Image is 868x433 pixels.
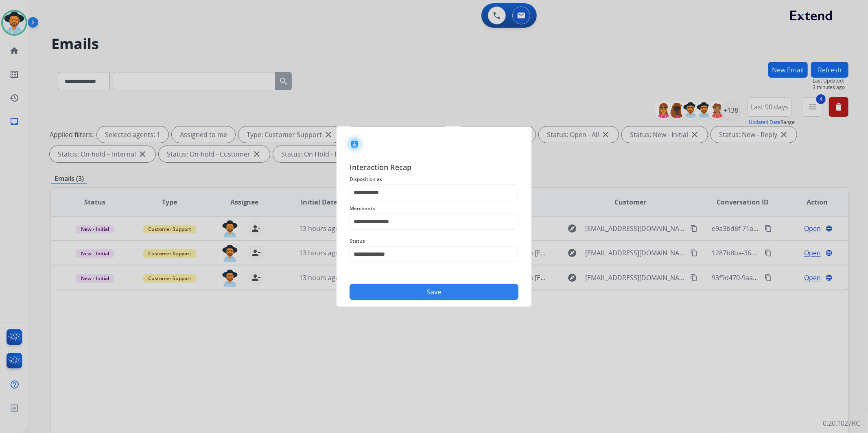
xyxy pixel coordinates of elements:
[350,204,518,213] span: Merchants
[350,161,518,174] span: Interaction Recap
[345,134,364,154] img: contactIcon
[350,236,518,246] span: Status
[350,284,518,300] button: Save
[823,418,860,428] p: 0.20.1027RC
[350,174,518,184] span: Disposition as
[350,272,518,272] img: contact-recap-line.svg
